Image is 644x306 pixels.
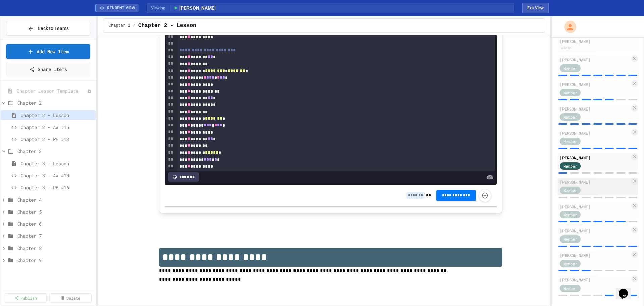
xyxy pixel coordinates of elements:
[17,220,93,227] span: Chapter 6
[560,81,630,87] div: [PERSON_NAME]
[17,245,93,252] span: Chapter 8
[109,23,130,28] span: Chapter 2
[560,179,630,185] div: [PERSON_NAME]
[17,87,87,94] span: Chapter Lesson Template
[522,3,549,13] button: Exit student view
[563,114,577,120] span: Member
[107,5,135,11] span: STUDENT VIEW
[21,112,93,119] span: Chapter 2 - Lesson
[479,189,491,202] button: Force resubmission of student's answer (Admin only)
[17,196,93,203] span: Chapter 4
[151,5,170,11] span: Viewing
[563,65,577,71] span: Member
[557,19,578,35] div: My Account
[563,90,577,96] span: Member
[560,277,630,283] div: [PERSON_NAME]
[21,160,93,167] span: Chapter 3 - Lesson
[5,293,47,303] a: Publish
[17,208,93,215] span: Chapter 5
[563,212,577,218] span: Member
[563,261,577,267] span: Member
[560,45,573,51] div: Admin
[17,99,93,106] span: Chapter 2
[563,236,577,242] span: Member
[17,232,93,239] span: Chapter 7
[173,5,216,12] span: [PERSON_NAME]
[560,130,630,136] div: [PERSON_NAME]
[560,204,630,210] div: [PERSON_NAME]
[21,136,93,143] span: Chapter 2 - PE #13
[38,25,69,32] span: Back to Teams
[138,21,196,30] span: Chapter 2 - Lesson
[49,293,91,303] a: Delete
[17,257,93,264] span: Chapter 9
[563,187,577,193] span: Member
[6,44,90,59] a: Add New Item
[87,89,92,93] div: Unpublished
[560,38,636,44] div: [PERSON_NAME]
[563,163,577,169] span: Member
[563,285,577,291] span: Member
[6,62,90,76] a: Share Items
[560,228,630,234] div: [PERSON_NAME]
[560,155,630,161] div: [PERSON_NAME]
[560,106,630,112] div: [PERSON_NAME]
[563,138,577,144] span: Member
[17,148,93,155] span: Chapter 3
[560,57,630,63] div: [PERSON_NAME]
[21,124,93,131] span: Chapter 2 - AW #15
[21,184,93,191] span: Chapter 3 - PE #16
[6,21,90,36] button: Back to Teams
[21,172,93,179] span: Chapter 3 - AW #10
[133,23,136,28] span: /
[616,279,637,299] iframe: chat widget
[560,252,630,258] div: [PERSON_NAME]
